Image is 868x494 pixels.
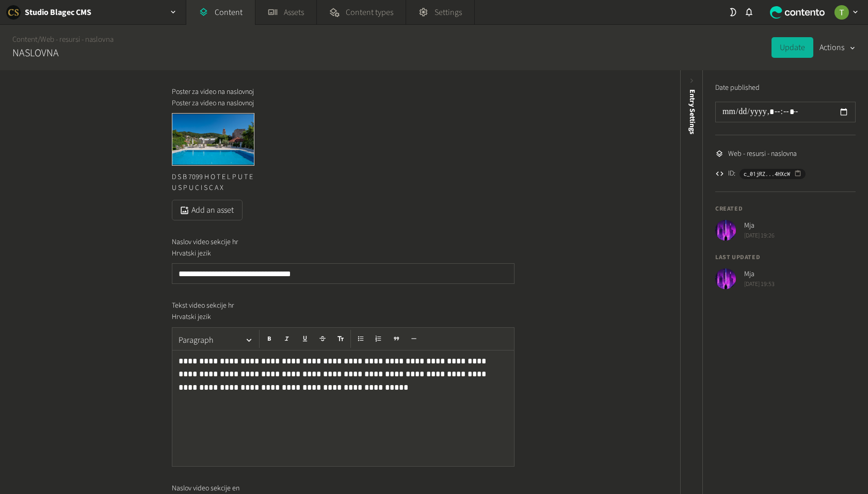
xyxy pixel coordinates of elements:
span: [DATE] 19:53 [744,280,775,289]
p: Hrvatski jezik [172,248,407,259]
span: Mja [744,220,775,231]
img: Mja [715,220,736,241]
span: Tekst video sekcije hr [172,300,234,311]
span: [DATE] 19:26 [744,231,775,241]
span: Poster za video na naslovnoj [172,87,254,98]
span: Settings [435,6,462,19]
span: Naslov video sekcije en [172,483,239,494]
p: Hrvatski jezik [172,311,407,323]
h4: Last updated [715,253,856,262]
label: Date published [715,83,760,93]
span: Entry Settings [687,89,698,134]
span: / [38,34,40,45]
img: Tihana Blagec [834,5,849,20]
h4: Created [715,204,856,214]
button: c_01jRZ...4HXcW [740,169,806,179]
span: c_01jRZ...4HXcW [744,169,790,179]
a: Content [12,34,38,45]
div: D S B 7099 H O T E L P U T E U S P U C I S C A X [172,166,254,200]
span: Naslov video sekcije hr [172,237,238,248]
span: ID: [728,168,735,179]
h2: Studio Blagec CMS [25,6,91,19]
img: D S B 7099 H O T E L P U T E U S P U C I S C A X [172,114,254,165]
button: Paragraph [174,330,257,350]
h2: NASLOVNA [12,45,59,61]
button: Actions [819,37,856,58]
p: Poster za video na naslovnoj [172,98,407,109]
button: Update [771,37,813,58]
img: Studio Blagec CMS [6,5,21,20]
a: Web - resursi - naslovna [40,34,114,45]
button: Add an asset [172,200,243,220]
span: Web - resursi - naslovna [728,149,797,160]
span: Mja [744,269,775,280]
span: Content types [346,6,393,19]
img: Mja [715,268,736,289]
